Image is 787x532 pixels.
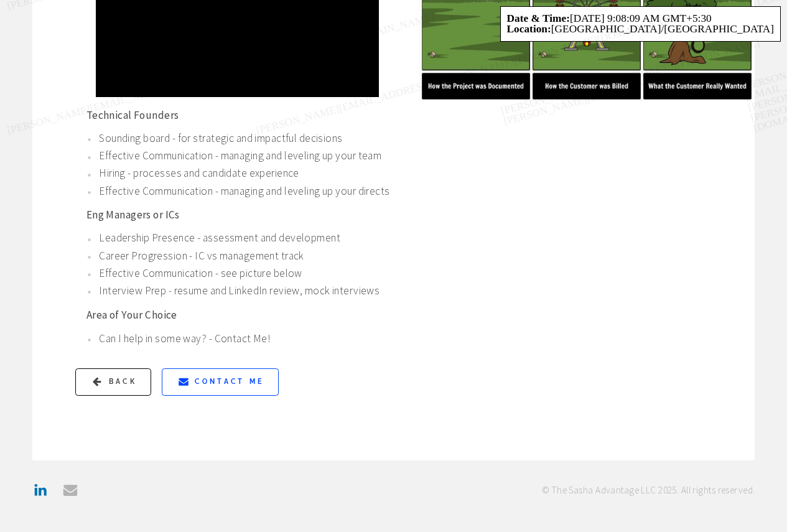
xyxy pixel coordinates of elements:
[99,230,399,246] p: Leadership Presence - assessment and development
[99,184,399,200] p: Effective Communication - managing and leveling up your directs
[507,12,570,24] strong: Date & Time:
[507,23,551,35] strong: Location:
[384,484,403,496] a: Blog
[75,305,399,325] p: Area of Your Choice
[162,368,279,395] a: Contact Me
[75,205,399,225] p: Eng Managers or ICs
[99,131,399,147] p: Sounding board - for strategic and impactful decisions
[500,6,781,42] div: [DATE] 9:08:09 AM GMT+5:30 [GEOGRAPHIC_DATA]/[GEOGRAPHIC_DATA]
[109,368,137,395] span: Back
[75,368,151,395] a: Back
[99,148,399,164] p: Effective Communication - managing and leveling up your team
[99,248,399,264] p: Career Progression - IC vs management track
[75,105,399,125] p: Technical Founders
[99,166,399,182] p: Hiring - processes and candidate experience
[99,266,399,282] p: Effective Communication - see picture below
[195,368,264,395] span: Contact Me
[518,482,755,499] h1: © The Sasha Advantage LLC 2025. All rights reserved.
[99,283,399,299] p: Interview Prep - resume and LinkedIn review, mock interviews
[99,331,399,347] p: Can I help in some way? - Contact Me!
